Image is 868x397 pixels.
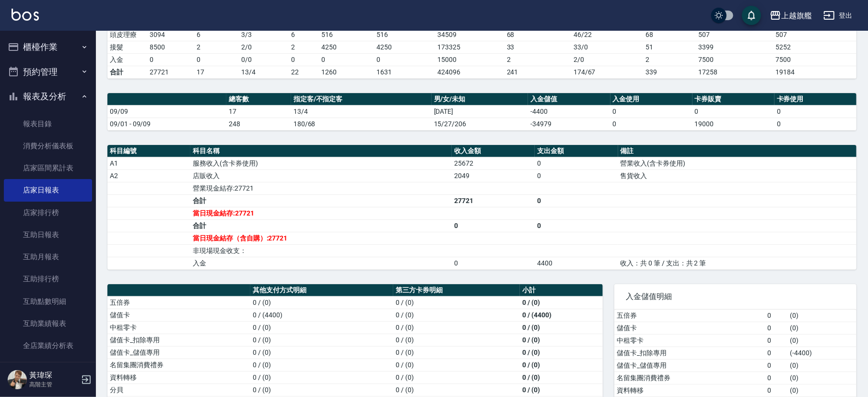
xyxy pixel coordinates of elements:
[787,322,856,334] td: ( 0 )
[520,359,603,371] td: 0 / (0)
[4,179,92,201] a: 店家日報表
[4,268,92,290] a: 互助排行榜
[787,347,856,359] td: ( -4400 )
[520,384,603,396] td: 0 / (0)
[571,28,643,41] td: 46 / 22
[643,41,696,53] td: 51
[535,145,618,157] th: 支出金額
[4,135,92,157] a: 消費分析儀表板
[618,169,856,182] td: 售貨收入
[504,28,571,41] td: 68
[291,118,432,130] td: 180/68
[787,384,856,397] td: ( 0 )
[147,41,194,53] td: 8500
[393,384,520,396] td: 0 / (0)
[393,321,520,334] td: 0 / (0)
[610,118,692,130] td: 0
[614,310,765,322] td: 五倍券
[535,169,618,182] td: 0
[520,296,603,309] td: 0 / (0)
[393,359,520,371] td: 0 / (0)
[520,309,603,321] td: 0 / (4400)
[289,28,319,41] td: 6
[147,53,194,66] td: 0
[107,334,250,346] td: 儲值卡_扣除專用
[393,296,520,309] td: 0 / (0)
[4,84,92,109] button: 報表及分析
[765,359,787,372] td: 0
[190,145,452,157] th: 科目名稱
[618,145,856,157] th: 備註
[4,246,92,268] a: 互助月報表
[820,7,856,24] button: 登出
[4,60,92,84] button: 預約管理
[4,224,92,246] a: 互助日報表
[787,310,856,322] td: ( 0 )
[107,371,250,384] td: 資料轉移
[239,53,289,66] td: 0 / 0
[250,284,393,297] th: 其他支付方式明細
[393,371,520,384] td: 0 / (0)
[435,53,504,66] td: 15000
[610,105,692,118] td: 0
[643,53,696,66] td: 2
[393,309,520,321] td: 0 / (0)
[250,359,393,371] td: 0 / (0)
[107,359,250,371] td: 名留集團消費禮券
[774,118,856,130] td: 0
[190,157,452,169] td: 服務收入(含卡券使用)
[226,105,291,118] td: 17
[614,334,765,347] td: 中租零卡
[250,346,393,359] td: 0 / (0)
[452,219,535,232] td: 0
[773,66,856,78] td: 19184
[107,105,226,118] td: 09/09
[4,157,92,179] a: 店家區間累計表
[765,347,787,359] td: 0
[452,169,535,182] td: 2049
[147,28,194,41] td: 3094
[250,334,393,346] td: 0 / (0)
[520,346,603,359] td: 0 / (0)
[393,346,520,359] td: 0 / (0)
[692,118,774,130] td: 19000
[226,93,291,106] th: 總客數
[452,257,535,269] td: 0
[773,41,856,53] td: 5252
[107,53,147,66] td: 入金
[614,347,765,359] td: 儲值卡_扣除專用
[107,157,190,169] td: A1
[4,357,92,379] a: 每日業績分析表
[250,371,393,384] td: 0 / (0)
[696,66,773,78] td: 17258
[535,219,618,232] td: 0
[107,145,856,270] table: a dense table
[571,66,643,78] td: 174/67
[571,53,643,66] td: 2 / 0
[190,244,452,257] td: 非現場現金收支：
[765,334,787,347] td: 0
[766,6,816,25] button: 上越旗艦
[291,93,432,106] th: 指定客/不指定客
[696,41,773,53] td: 3399
[432,118,528,130] td: 15/27/206
[452,194,535,207] td: 27721
[435,66,504,78] td: 424096
[374,66,435,78] td: 1631
[194,28,239,41] td: 6
[319,66,375,78] td: 1260
[4,202,92,224] a: 店家排行榜
[393,284,520,297] th: 第三方卡券明細
[226,118,291,130] td: 248
[250,321,393,334] td: 0 / (0)
[194,41,239,53] td: 2
[374,53,435,66] td: 0
[4,335,92,357] a: 全店業績分析表
[289,66,319,78] td: 22
[107,296,250,309] td: 五倍券
[319,53,375,66] td: 0
[614,372,765,384] td: 名留集團消費禮券
[787,359,856,372] td: ( 0 )
[528,118,610,130] td: -34979
[107,93,856,131] table: a dense table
